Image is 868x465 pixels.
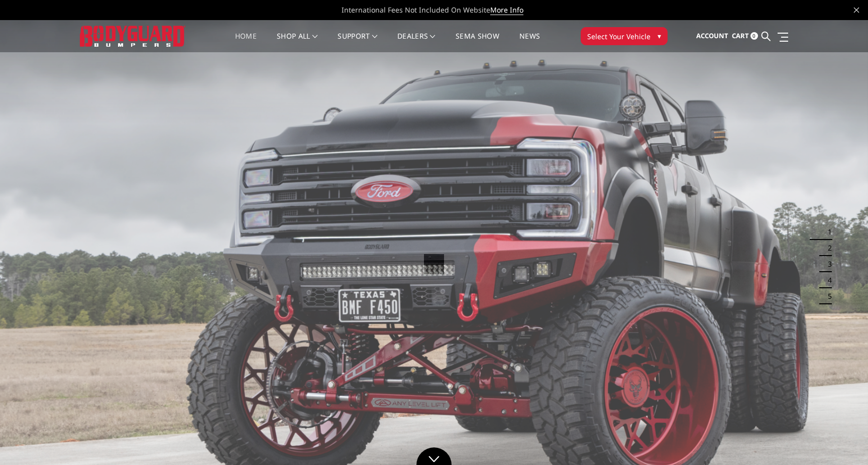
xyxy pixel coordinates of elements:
a: Account [696,23,728,50]
a: shop all [277,33,317,52]
button: 4 of 5 [822,272,832,288]
button: Select Your Vehicle [581,27,668,45]
a: Click to Down [416,447,452,465]
button: 1 of 5 [822,224,832,240]
a: SEMA Show [456,33,499,52]
span: Select Your Vehicle [587,31,650,42]
button: 2 of 5 [822,240,832,256]
span: ▾ [658,31,661,41]
img: BODYGUARD BUMPERS [80,26,185,46]
button: 3 of 5 [822,256,832,272]
a: News [519,33,540,52]
span: 0 [750,32,758,40]
a: Support [338,33,377,52]
span: Account [696,31,728,40]
a: Dealers [397,33,436,52]
a: Home [235,33,257,52]
button: 5 of 5 [822,288,832,304]
a: Cart 0 [732,23,758,50]
a: More Info [490,5,523,15]
span: Cart [732,31,749,40]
